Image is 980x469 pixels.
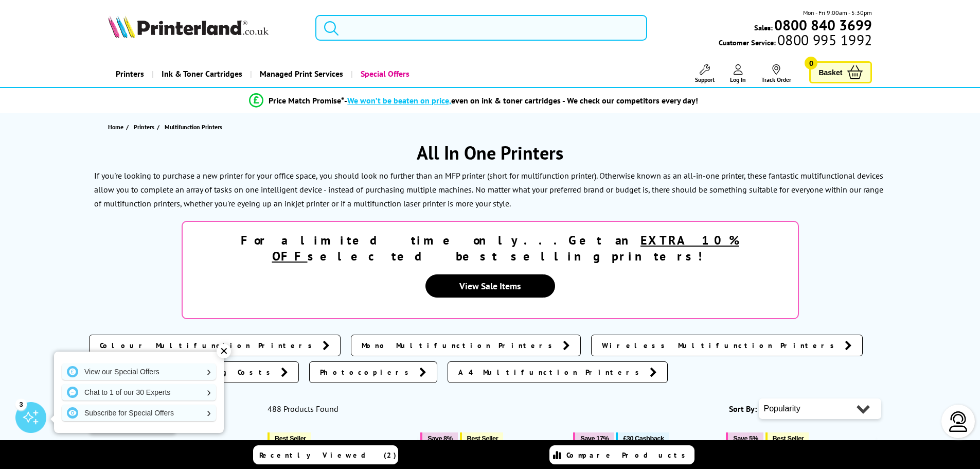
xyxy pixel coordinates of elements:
[62,363,216,380] a: View our Special Offers
[275,435,306,442] span: Best Seller
[420,432,457,444] button: Save 8%
[344,95,698,106] div: - even on ink & toner cartridges - We check our competitors every day!
[62,405,216,421] a: Subscribe for Special Offers
[719,35,872,47] span: Customer Service:
[765,432,809,444] button: Best Seller
[460,432,504,444] button: Best Seller
[695,76,715,83] span: Support
[773,20,872,30] a: 0800 840 3699
[268,432,311,444] button: Best Seller
[108,121,126,132] a: Home
[623,435,664,442] span: £30 Cashback
[427,435,452,442] span: Save 8%
[347,95,451,106] span: We won’t be beaten on price,
[803,8,872,18] span: Mon - Fri 9:00am - 5:30pm
[15,398,27,410] div: 3
[162,61,242,87] span: Ink & Toner Cartridges
[217,344,231,358] div: ✕
[425,274,555,298] a: View Sale Items
[458,367,645,377] span: A4 Multifunction Printers
[152,61,250,87] a: Ink & Toner Cartridges
[84,92,864,110] li: modal_Promise
[776,35,872,45] span: 0800 995 1992
[818,65,842,79] span: Basket
[100,340,317,351] span: Colour Multifunction Printers
[730,76,746,83] span: Log In
[730,64,746,83] a: Log In
[351,61,417,87] a: Special Offers
[566,450,691,460] span: Compare Products
[549,445,694,464] a: Compare Products
[467,435,498,442] span: Best Seller
[108,15,269,38] img: Printerland Logo
[269,95,344,106] span: Price Match Promise*
[726,432,763,444] button: Save 5%
[320,367,414,377] span: Photocopiers
[134,121,154,132] span: Printers
[268,404,338,414] span: 488 Products Found
[948,411,969,432] img: user-headset-light.svg
[773,435,804,442] span: Best Seller
[259,450,397,460] span: Recently Viewed (2)
[729,404,757,414] span: Sort By:
[272,232,740,264] u: EXTRA 10% OFF
[94,170,883,195] p: If you're looking to purchase a new printer for your office space, you should look no further tha...
[809,61,872,83] a: Basket 0
[616,432,669,444] button: £30 Cashback
[241,232,739,264] strong: For a limited time only...Get an selected best selling printers!
[580,435,609,442] span: Save 17%
[754,23,773,32] span: Sales:
[733,435,758,442] span: Save 5%
[165,123,222,131] span: Multifunction Printers
[761,64,791,83] a: Track Order
[250,61,351,87] a: Managed Print Services
[573,432,614,444] button: Save 17%
[591,335,863,356] a: Wireless Multifunction Printers
[253,445,398,464] a: Recently Viewed (2)
[108,61,152,87] a: Printers
[602,340,840,351] span: Wireless Multifunction Printers
[362,340,558,351] span: Mono Multifunction Printers
[134,121,157,132] a: Printers
[351,335,581,356] a: Mono Multifunction Printers
[62,384,216,401] a: Chat to 1 of our 30 Experts
[695,64,715,83] a: Support
[774,15,872,34] b: 0800 840 3699
[805,57,817,70] span: 0
[89,335,341,356] a: Colour Multifunction Printers
[448,361,668,383] a: A4 Multifunction Printers
[309,361,437,383] a: Photocopiers
[89,141,892,165] h1: All In One Printers
[94,184,883,209] p: No matter what your preferred brand or budget is, there should be something suitable for everyone...
[108,15,303,40] a: Printerland Logo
